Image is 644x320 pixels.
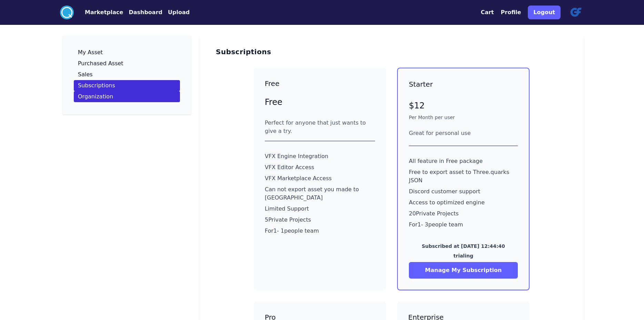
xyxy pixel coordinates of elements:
[78,50,103,55] p: My Asset
[501,8,521,17] button: Profile
[74,58,180,69] a: Purchased Asset
[528,3,561,22] a: Logout
[74,91,180,102] a: Organization
[265,79,375,88] h3: Free
[409,243,518,250] p: Subscribed at [DATE] 12:44:40
[78,72,93,77] p: Sales
[265,152,375,161] p: VFX Engine Integration
[265,97,375,108] p: Free
[78,94,113,99] p: Organization
[78,83,115,88] p: Subscriptions
[216,47,271,57] h3: Subscriptions
[409,221,518,229] p: For 1 - 3 people team
[162,8,190,17] a: Upload
[409,157,518,165] p: All feature in Free package
[409,100,518,111] p: $12
[265,119,375,135] div: Perfect for anyone that just wants to give a try.
[409,129,518,137] div: Great for personal use
[74,69,180,80] a: Sales
[78,61,123,66] p: Purchased Asset
[481,8,494,17] button: Cart
[74,47,180,58] a: My Asset
[409,198,518,207] p: Access to optimized engine
[265,216,375,224] p: 5 Private Projects
[409,168,518,185] p: Free to export asset to Three.quarks JSON
[409,114,518,121] p: Per Month per user
[129,8,162,17] button: Dashboard
[409,79,518,89] h3: Starter
[265,185,375,202] p: Can not export asset you made to [GEOGRAPHIC_DATA]
[265,205,375,213] p: Limited Support
[528,6,561,19] button: Logout
[409,252,518,259] p: trialing
[74,8,123,17] a: Marketplace
[168,8,190,17] button: Upload
[409,210,518,218] p: 20 Private Projects
[85,8,123,17] button: Marketplace
[265,163,375,172] p: VFX Editor Access
[409,187,518,196] p: Discord customer support
[265,227,375,235] p: For 1 - 1 people team
[74,80,180,91] a: Subscriptions
[409,262,518,279] button: Manage My Subscription
[265,174,375,183] p: VFX Marketplace Access
[123,8,162,17] a: Dashboard
[567,4,584,21] img: profile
